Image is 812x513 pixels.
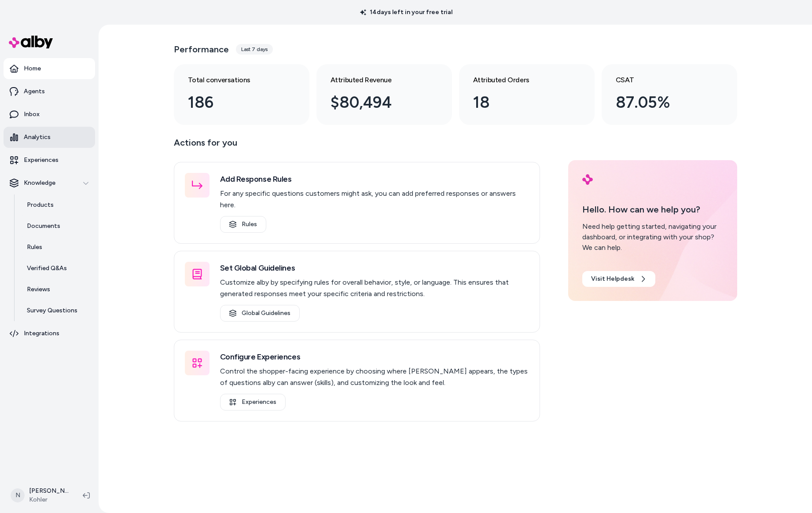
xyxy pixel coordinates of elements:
p: Knowledge [24,179,55,187]
p: Products [27,201,54,209]
p: 14 days left in your free trial [355,8,458,17]
div: 186 [188,91,281,114]
h3: Performance [174,43,229,55]
img: alby Logo [9,36,53,48]
a: Survey Questions [18,300,95,321]
h3: Set Global Guidelines [220,262,529,274]
p: [PERSON_NAME] [29,487,69,495]
div: Need help getting started, navigating your dashboard, or integrating with your shop? We can help. [582,221,723,253]
p: Inbox [24,110,40,119]
a: Total conversations 186 [174,64,309,125]
a: Documents [18,216,95,237]
a: Rules [18,237,95,258]
p: Actions for you [174,136,540,157]
div: 18 [473,91,566,114]
p: Agents [24,87,45,96]
a: Experiences [220,394,286,410]
p: Verified Q&As [27,264,67,273]
h3: Total conversations [188,75,281,85]
div: 87.05% [616,91,709,114]
p: For any specific questions customers might ask, you can add preferred responses or answers here. [220,188,529,211]
h3: Add Response Rules [220,173,529,185]
a: Reviews [18,279,95,300]
h3: Attributed Orders [473,75,566,85]
a: Analytics [4,127,95,148]
div: $80,494 [331,91,424,114]
a: Inbox [4,104,95,125]
a: Verified Q&As [18,258,95,279]
p: Rules [27,243,42,252]
p: Integrations [24,329,59,338]
a: Home [4,58,95,79]
a: CSAT 87.05% [602,64,737,125]
p: Customize alby by specifying rules for overall behavior, style, or language. This ensures that ge... [220,277,529,300]
img: alby Logo [582,174,593,185]
p: Home [24,64,41,73]
div: Last 7 days [236,44,273,55]
button: N[PERSON_NAME]Kohler [5,481,76,509]
h3: Configure Experiences [220,351,529,363]
span: N [11,488,25,502]
p: Survey Questions [27,306,77,315]
a: Integrations [4,323,95,344]
a: Agents [4,81,95,102]
a: Attributed Orders 18 [459,64,595,125]
h3: Attributed Revenue [331,75,424,85]
p: Reviews [27,285,50,294]
button: Knowledge [4,172,95,194]
a: Attributed Revenue $80,494 [316,64,452,125]
p: Control the shopper-facing experience by choosing where [PERSON_NAME] appears, the types of quest... [220,366,529,388]
a: Products [18,194,95,216]
p: Experiences [24,156,59,165]
a: Experiences [4,150,95,171]
a: Global Guidelines [220,305,300,322]
a: Rules [220,216,266,233]
p: Hello. How can we help you? [582,203,723,216]
span: Kohler [29,495,69,504]
p: Analytics [24,133,51,142]
a: Visit Helpdesk [582,271,655,287]
p: Documents [27,222,60,231]
h3: CSAT [616,75,709,85]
